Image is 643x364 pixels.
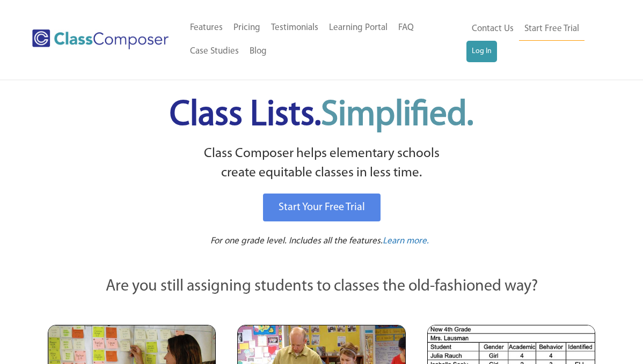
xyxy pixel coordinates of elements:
a: Log In [466,41,497,62]
img: Class Composer [32,29,169,49]
span: For one grade level. Includes all the features. [210,236,383,246]
nav: Header Menu [185,16,466,63]
a: FAQ [393,16,419,40]
a: Pricing [228,16,266,40]
a: Contact Us [466,17,519,41]
a: Case Studies [185,40,244,63]
a: Blog [244,40,272,63]
a: Learn more. [383,235,429,248]
span: Class Lists. [170,98,473,133]
span: Learn more. [383,236,429,246]
a: Learning Portal [324,16,393,40]
a: Features [185,16,228,40]
span: Start Your Free Trial [279,202,365,213]
a: Start Your Free Trial [263,194,381,221]
p: Are you still assigning students to classes the old-fashioned way? [48,275,595,299]
a: Start Free Trial [519,17,584,41]
span: Simplified. [321,98,473,133]
p: Class Composer helps elementary schools create equitable classes in less time. [46,144,597,183]
a: Testimonials [266,16,324,40]
nav: Header Menu [466,17,603,62]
